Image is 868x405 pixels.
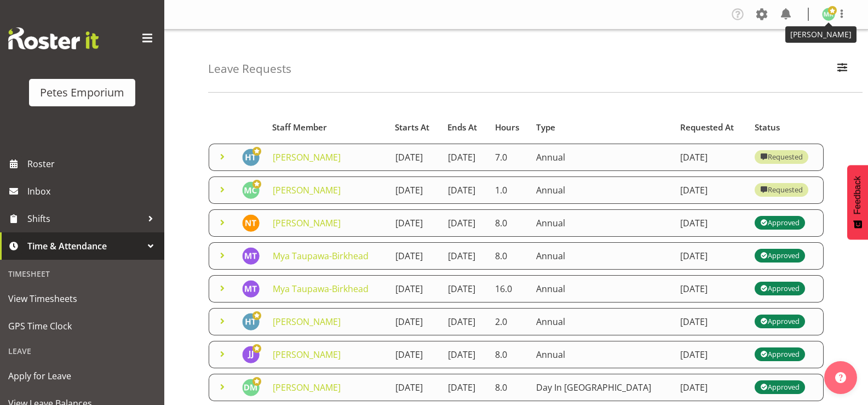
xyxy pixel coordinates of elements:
a: [PERSON_NAME] [273,151,341,163]
td: 8.0 [488,341,530,368]
img: Rosterit website logo [8,27,99,49]
td: [DATE] [441,275,488,303]
td: [DATE] [441,209,488,237]
img: david-mcauley697.jpg [242,379,260,396]
td: [DATE] [389,275,441,303]
img: helena-tomlin701.jpg [242,313,260,330]
span: Ends At [447,121,477,134]
span: Type [536,121,555,134]
td: [DATE] [389,374,441,401]
img: melissa-cowen2635.jpg [242,181,260,199]
img: janelle-jonkers702.jpg [242,346,260,363]
a: [PERSON_NAME] [273,381,341,393]
span: Inbox [27,183,159,199]
img: mya-taupawa-birkhead5814.jpg [242,280,260,298]
td: 2.0 [488,308,530,335]
span: Status [755,121,780,134]
td: [DATE] [441,242,488,270]
td: [DATE] [674,176,748,204]
span: Shifts [27,210,142,227]
div: Requested [760,151,803,164]
td: Annual [530,144,674,171]
td: [DATE] [674,275,748,303]
td: [DATE] [389,176,441,204]
div: Approved [760,381,800,394]
td: Annual [530,176,674,204]
td: [DATE] [389,144,441,171]
td: [DATE] [441,144,488,171]
div: Leave [3,340,162,362]
a: GPS Time Clock [3,312,162,340]
a: [PERSON_NAME] [273,184,341,196]
td: [DATE] [674,209,748,237]
a: Mya Taupawa-Birkhead [273,283,369,295]
td: Annual [530,242,674,270]
div: Approved [760,315,800,328]
td: [DATE] [389,209,441,237]
td: [DATE] [674,374,748,401]
img: help-xxl-2.png [835,372,846,383]
a: Mya Taupawa-Birkhead [273,250,369,262]
td: [DATE] [674,144,748,171]
span: Hours [495,121,519,134]
td: [DATE] [674,242,748,270]
div: Timesheet [3,263,162,285]
td: Annual [530,209,674,237]
div: Approved [760,249,800,263]
td: 1.0 [488,176,530,204]
td: [DATE] [674,308,748,335]
img: nicole-thomson8388.jpg [242,214,260,232]
span: View Timesheets [8,290,156,307]
a: [PERSON_NAME] [273,316,341,328]
td: [DATE] [389,341,441,368]
span: GPS Time Clock [8,318,156,334]
td: 8.0 [488,242,530,270]
span: Apply for Leave [8,368,156,384]
a: View Timesheets [3,285,162,312]
td: Annual [530,275,674,303]
td: Day In [GEOGRAPHIC_DATA] [530,374,674,401]
div: Petes Emporium [40,84,124,101]
td: [DATE] [389,242,441,270]
td: 8.0 [488,209,530,237]
td: [DATE] [441,341,488,368]
a: [PERSON_NAME] [273,217,341,229]
td: [DATE] [441,176,488,204]
td: [DATE] [441,374,488,401]
span: Feedback [853,176,863,214]
span: Starts At [395,121,429,134]
img: helena-tomlin701.jpg [242,149,260,166]
span: Time & Attendance [27,238,142,254]
button: Filter Employees [831,57,854,81]
div: Approved [760,216,800,230]
img: mya-taupawa-birkhead5814.jpg [242,247,260,265]
img: melanie-richardson713.jpg [822,8,835,21]
span: Roster [27,156,159,172]
span: Requested At [680,121,734,134]
a: Apply for Leave [3,362,162,390]
td: Annual [530,341,674,368]
div: Approved [760,348,800,361]
div: Requested [760,184,803,197]
td: Annual [530,308,674,335]
td: [DATE] [441,308,488,335]
a: [PERSON_NAME] [273,349,341,361]
td: [DATE] [389,308,441,335]
td: [DATE] [674,341,748,368]
div: Approved [760,282,800,295]
button: Feedback - Show survey [847,165,868,239]
td: 16.0 [488,275,530,303]
td: 8.0 [488,374,530,401]
td: 7.0 [488,144,530,171]
h4: Leave Requests [208,62,291,75]
span: Staff Member [272,121,327,134]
